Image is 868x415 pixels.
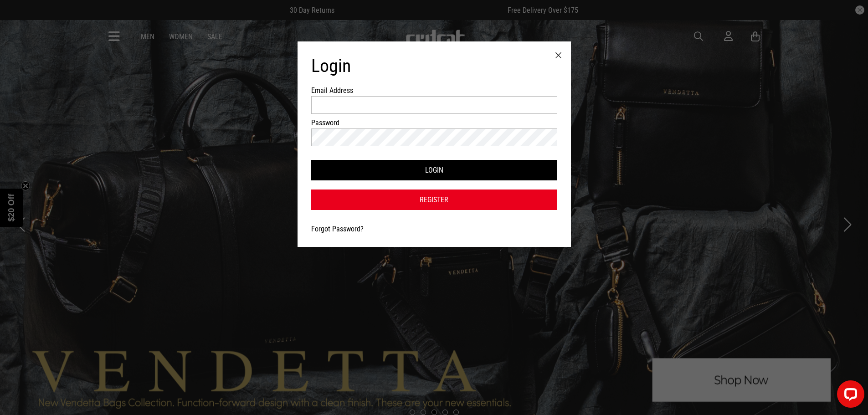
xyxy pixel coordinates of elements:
[311,55,557,77] h1: Login
[311,86,360,95] label: Email Address
[311,225,364,233] a: Forgot Password?
[830,377,868,415] iframe: LiveChat chat widget
[311,118,360,127] label: Password
[311,160,557,180] button: Login
[311,190,557,210] a: Register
